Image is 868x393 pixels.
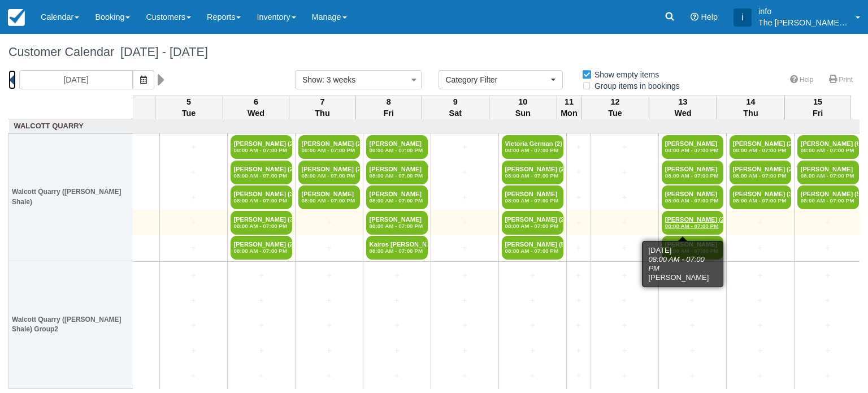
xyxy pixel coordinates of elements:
[785,96,851,119] th: 15 Fri
[366,161,428,184] a: [PERSON_NAME]08:00 AM - 07:00 PM
[366,319,428,331] a: +
[502,345,563,357] a: +
[730,185,791,209] a: [PERSON_NAME] (3)08:00 AM - 07:00 PM
[302,75,322,84] span: Show
[733,147,788,154] em: 08:00 AM - 07:00 PM
[163,270,224,282] a: +
[370,223,424,230] em: 08:00 AM - 07:00 PM
[298,345,360,357] a: +
[730,135,791,159] a: [PERSON_NAME] (2)08:00 AM - 07:00 PM
[594,166,656,178] a: +
[570,192,588,204] a: +
[662,161,723,184] a: [PERSON_NAME]08:00 AM - 07:00 PM
[594,192,656,204] a: +
[797,270,859,282] a: +
[662,270,723,282] a: +
[730,270,791,282] a: +
[366,211,428,235] a: [PERSON_NAME]08:00 AM - 07:00 PM
[163,141,224,153] a: +
[434,192,496,204] a: +
[797,319,859,331] a: +
[234,172,289,179] em: 08:00 AM - 07:00 PM
[801,172,856,179] em: 08:00 AM - 07:00 PM
[505,197,560,204] em: 08:00 AM - 07:00 PM
[594,141,656,153] a: +
[370,197,424,204] em: 08:00 AM - 07:00 PM
[231,135,292,159] a: [PERSON_NAME] (2)08:00 AM - 07:00 PM
[502,295,563,306] a: +
[9,133,133,261] th: Walcott Quarry ([PERSON_NAME] Shale)
[298,242,360,254] a: +
[163,295,224,306] a: +
[502,270,563,282] a: +
[502,211,563,235] a: [PERSON_NAME] (2)08:00 AM - 07:00 PM
[758,6,849,17] p: info
[730,242,791,254] a: +
[662,185,723,209] a: [PERSON_NAME]08:00 AM - 07:00 PM
[234,147,289,154] em: 08:00 AM - 07:00 PM
[801,147,856,154] em: 08:00 AM - 07:00 PM
[505,172,560,179] em: 08:00 AM - 07:00 PM
[355,96,422,119] th: 8 Fri
[298,217,360,228] a: +
[295,70,422,89] button: Show: 3 weeks
[797,185,859,209] a: [PERSON_NAME] (5)08:00 AM - 07:00 PM
[114,45,208,59] span: [DATE] - [DATE]
[662,345,723,357] a: +
[434,242,496,254] a: +
[366,236,428,260] a: Kairos [PERSON_NAME] (2)08:00 AM - 07:00 PM
[163,370,224,382] a: +
[370,172,424,179] em: 08:00 AM - 07:00 PM
[797,161,859,184] a: [PERSON_NAME]08:00 AM - 07:00 PM
[302,197,357,204] em: 08:00 AM - 07:00 PM
[231,345,292,357] a: +
[502,185,563,209] a: [PERSON_NAME]08:00 AM - 07:00 PM
[366,370,428,382] a: +
[434,166,496,178] a: +
[581,96,649,119] th: 12 Tue
[570,345,588,357] a: +
[434,319,496,331] a: +
[298,135,360,159] a: [PERSON_NAME] (2)08:00 AM - 07:00 PM
[302,147,357,154] em: 08:00 AM - 07:00 PM
[231,319,292,331] a: +
[489,96,557,119] th: 10 Sun
[733,172,788,179] em: 08:00 AM - 07:00 PM
[9,261,133,388] th: Walcott Quarry ([PERSON_NAME] Shale) Group2
[8,45,860,59] h1: Customer Calendar
[665,147,720,154] em: 08:00 AM - 07:00 PM
[434,295,496,306] a: +
[570,141,588,153] a: +
[502,236,563,260] a: [PERSON_NAME] (5)08:00 AM - 07:00 PM
[797,370,859,382] a: +
[298,370,360,382] a: +
[439,70,563,89] button: Category Filter
[822,72,860,88] a: Print
[733,197,788,204] em: 08:00 AM - 07:00 PM
[163,217,224,228] a: +
[581,70,668,78] span: Show empty items
[730,319,791,331] a: +
[594,217,656,228] a: +
[505,147,560,154] em: 08:00 AM - 07:00 PM
[594,295,656,306] a: +
[783,72,821,88] a: Help
[302,172,357,179] em: 08:00 AM - 07:00 PM
[231,185,292,209] a: [PERSON_NAME] (3)08:00 AM - 07:00 PM
[797,217,859,228] a: +
[231,161,292,184] a: [PERSON_NAME] (2)08:00 AM - 07:00 PM
[8,9,25,26] img: checkfront-main-nav-mini-logo.png
[594,370,656,382] a: +
[662,295,723,306] a: +
[434,345,496,357] a: +
[223,96,289,119] th: 6 Wed
[581,81,689,89] span: Group items in bookings
[581,66,666,83] label: Show empty items
[298,185,360,209] a: [PERSON_NAME]08:00 AM - 07:00 PM
[730,161,791,184] a: [PERSON_NAME] (2)08:00 AM - 07:00 PM
[298,270,360,282] a: +
[570,270,588,282] a: +
[797,295,859,306] a: +
[370,147,424,154] em: 08:00 AM - 07:00 PM
[298,319,360,331] a: +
